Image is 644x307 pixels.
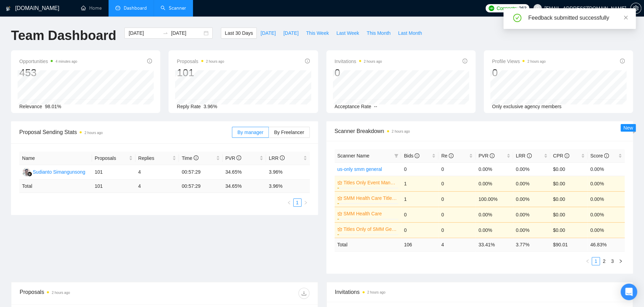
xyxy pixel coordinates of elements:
[95,154,127,162] span: Proposals
[415,153,419,158] span: info-circle
[285,198,293,207] button: left
[476,238,513,251] td: 33.41 %
[22,169,85,174] a: SSSudianto Simangunsong
[52,291,70,295] time: 2 hours ago
[592,257,600,265] a: 1
[298,288,309,299] button: download
[92,165,135,180] td: 101
[337,180,342,185] span: crown
[294,199,301,206] a: 1
[623,125,633,131] span: New
[147,59,152,63] span: info-circle
[177,66,224,79] div: 101
[302,28,333,39] button: This Week
[182,155,198,161] span: Time
[476,191,513,207] td: 100.00%
[519,4,526,12] span: 263
[438,162,476,176] td: 0
[204,104,217,109] span: 3.96%
[401,162,438,176] td: 0
[177,57,224,65] span: Proposals
[287,201,291,205] span: left
[404,153,419,158] span: Bids
[513,14,521,22] span: check-circle
[163,30,168,36] span: to
[161,5,186,11] a: searchScanner
[81,5,102,11] a: homeHome
[92,180,135,193] td: 101
[587,238,625,251] td: 46.83 %
[335,104,371,109] span: Acceptance Rate
[337,227,342,232] span: crown
[33,168,85,176] div: Sudianto Simangunsong
[301,198,310,207] button: right
[476,176,513,191] td: 0.00%
[283,29,298,37] span: [DATE]
[135,165,179,180] td: 4
[438,238,476,251] td: 4
[616,257,625,265] li: Next Page
[163,30,168,36] span: swap-right
[394,28,426,39] button: Last Month
[367,29,390,37] span: This Month
[550,191,587,207] td: $0.00
[600,257,608,265] a: 2
[587,162,625,176] td: 0.00%
[129,29,160,37] input: Start date
[19,128,232,136] span: Proposal Sending Stats
[513,207,550,222] td: 0.00%
[550,162,587,176] td: $0.00
[171,29,202,37] input: End date
[401,176,438,191] td: 1
[438,207,476,222] td: 0
[274,130,304,135] span: By Freelancer
[600,257,608,265] li: 2
[623,15,628,20] span: close
[280,155,285,160] span: info-circle
[492,66,546,79] div: 0
[279,28,302,39] button: [DATE]
[513,162,550,176] td: 0.00%
[513,176,550,191] td: 0.00%
[206,60,224,63] time: 2 hours ago
[20,288,164,299] div: Proposals
[441,153,453,158] span: Re
[194,155,198,160] span: info-circle
[344,194,397,202] a: SMM Health Care Titles Only
[135,152,179,165] th: Replies
[367,290,386,294] time: 2 hours ago
[590,153,609,158] span: Score
[257,28,279,39] button: [DATE]
[535,6,540,11] span: user
[608,257,616,265] li: 3
[587,222,625,238] td: 0.00%
[269,155,285,161] span: LRR
[476,207,513,222] td: 0.00%
[630,3,641,14] button: setting
[438,222,476,238] td: 0
[497,4,517,12] span: Connects:
[337,196,342,201] span: crown
[604,153,609,158] span: info-circle
[260,29,276,37] span: [DATE]
[335,66,382,79] div: 0
[438,176,476,191] td: 0
[550,238,587,251] td: $ 90.01
[266,165,309,180] td: 3.96%
[306,29,329,37] span: This Week
[179,165,222,180] td: 00:57:29
[516,153,532,158] span: LRR
[490,153,494,158] span: info-circle
[301,198,310,207] li: Next Page
[592,257,600,265] li: 1
[223,165,266,180] td: 34.65%
[401,238,438,251] td: 106
[19,66,77,79] div: 453
[587,207,625,222] td: 0.00%
[19,152,92,165] th: Name
[336,29,359,37] span: Last Week
[84,131,103,135] time: 2 hours ago
[45,104,61,109] span: 98.01%
[305,59,310,63] span: info-circle
[304,201,308,205] span: right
